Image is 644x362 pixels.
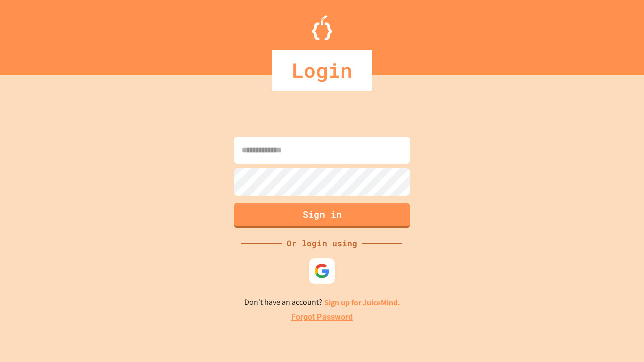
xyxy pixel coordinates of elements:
[314,263,330,279] img: google-icon.svg
[244,296,400,309] p: Don't have an account?
[312,15,332,40] img: Logo.svg
[324,297,400,308] a: Sign up for JuiceMind.
[282,237,362,249] div: Or login using
[234,203,410,228] button: Sign in
[291,311,353,323] a: Forgot Password
[272,50,372,90] div: Login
